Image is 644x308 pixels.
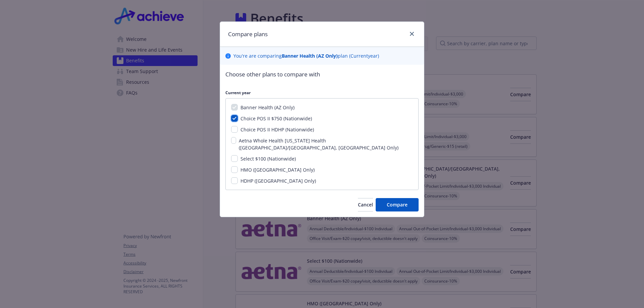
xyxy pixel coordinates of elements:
[228,30,268,39] h1: Compare plans
[240,156,296,162] span: Select $100 (Nationwide)
[376,198,419,211] button: Compare
[358,201,373,208] span: Cancel
[233,52,379,59] p: You ' re are comparing plan ( Current year)
[240,104,294,111] span: Banner Health (AZ Only)
[387,201,408,208] span: Compare
[240,115,312,122] span: Choice POS II $750 (Nationwide)
[408,30,416,38] a: close
[225,90,419,96] p: Current year
[240,126,314,133] span: Choice POS II HDHP (Nationwide)
[239,137,398,151] span: Aetna Whole Health [US_STATE] Health ([GEOGRAPHIC_DATA]/[GEOGRAPHIC_DATA], [GEOGRAPHIC_DATA] Only)
[240,167,315,173] span: HMO ([GEOGRAPHIC_DATA] Only)
[225,70,419,79] p: Choose other plans to compare with
[240,178,316,184] span: HDHP ([GEOGRAPHIC_DATA] Only)
[282,53,338,59] b: Banner Health (AZ Only)
[358,198,373,211] button: Cancel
